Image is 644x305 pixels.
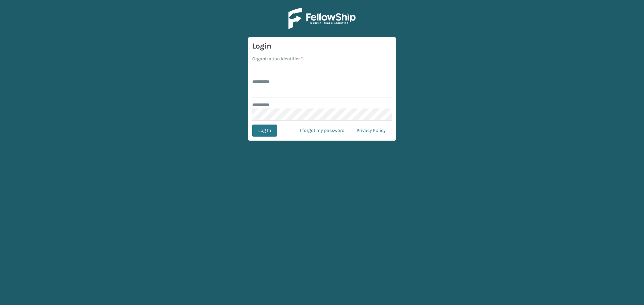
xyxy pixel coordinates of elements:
[252,125,277,137] button: Log In
[351,125,392,137] a: Privacy Policy
[288,8,356,29] img: Logo
[252,41,392,51] h3: Login
[252,55,303,62] label: Organization Identifier
[294,125,351,137] a: I forgot my password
